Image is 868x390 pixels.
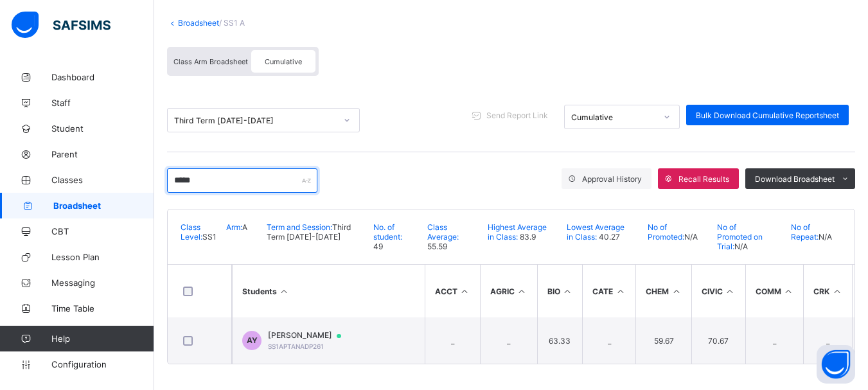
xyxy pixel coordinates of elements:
span: Time Table [51,303,154,314]
span: Download Broadsheet [755,174,835,184]
span: SS1 [202,232,217,242]
td: 70.67 [691,317,745,364]
span: 83.9 [518,232,536,242]
span: Highest Average in Class: [488,222,547,242]
td: 59.67 [635,317,691,364]
span: Classes [51,175,154,185]
td: 63.33 [537,317,583,364]
span: Help [51,333,154,344]
span: Arm: [226,222,242,232]
a: Broadsheet [178,18,219,28]
span: Student [51,123,154,134]
img: safsims [12,12,111,39]
button: Open asap [817,345,855,384]
td: _ [745,317,804,364]
span: A [242,222,247,232]
span: / SS1 A [219,18,245,28]
td: _ [480,317,537,364]
th: CHEM [635,265,691,317]
span: CBT [51,226,154,236]
i: Sort in Ascending Order [671,287,682,296]
span: Approval History [582,174,642,184]
i: Sort in Ascending Order [459,287,470,296]
span: N/A [734,242,748,251]
span: Dashboard [51,72,154,82]
div: Cumulative [571,112,656,122]
span: 55.59 [427,242,447,251]
span: Send Report Link [486,111,548,120]
span: No of Promoted: [648,222,684,242]
span: Cumulative [265,57,302,66]
span: Lesson Plan [51,252,154,262]
span: Term and Session: [267,222,332,232]
td: _ [582,317,635,364]
th: AGRIC [480,265,537,317]
span: [PERSON_NAME] [268,330,353,341]
th: CRK [803,265,852,317]
span: Messaging [51,278,154,288]
span: Bulk Download Cumulative Reportsheet [696,111,839,120]
span: N/A [819,232,832,242]
span: Broadsheet [53,200,154,211]
th: COMM [745,265,804,317]
span: Class Average: [427,222,459,242]
span: No of Repeat: [791,222,819,242]
span: Parent [51,149,154,159]
th: CIVIC [691,265,745,317]
i: Sort in Ascending Order [783,287,794,296]
td: _ [803,317,852,364]
i: Sort in Ascending Order [831,287,842,296]
div: Third Term [DATE]-[DATE] [174,116,336,125]
span: 49 [373,242,383,251]
span: 40.27 [597,232,620,242]
i: Sort Ascending [279,287,290,296]
i: Sort in Ascending Order [615,287,626,296]
td: _ [425,317,480,364]
th: ACCT [425,265,480,317]
th: BIO [537,265,583,317]
span: No. of student: [373,222,402,242]
span: Staff [51,98,154,108]
span: SS1APTANADP261 [268,342,324,350]
span: AY [247,335,258,345]
span: Class Level: [181,222,202,242]
span: Recall Results [678,174,729,184]
span: Lowest Average in Class: [567,222,624,242]
i: Sort in Ascending Order [562,287,573,296]
th: Students [232,265,425,317]
i: Sort in Ascending Order [725,287,736,296]
span: No of Promoted on Trial: [717,222,763,251]
span: Configuration [51,359,154,369]
span: Class Arm Broadsheet [173,57,248,66]
span: N/A [684,232,698,242]
span: Third Term [DATE]-[DATE] [267,222,351,242]
th: CATE [582,265,635,317]
i: Sort in Ascending Order [517,287,527,296]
